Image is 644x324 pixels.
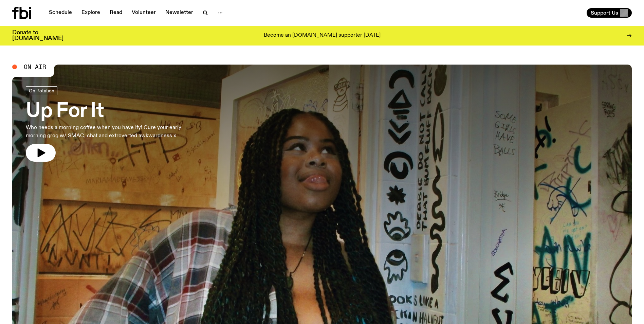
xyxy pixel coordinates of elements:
a: Volunteer [128,8,160,18]
a: Schedule [45,8,76,18]
span: On Rotation [29,88,54,93]
a: Newsletter [161,8,197,18]
a: On Rotation [26,86,57,95]
p: Become an [DOMAIN_NAME] supporter [DATE] [264,33,381,39]
a: Read [106,8,126,18]
button: Support Us [587,8,632,18]
a: Up For ItWho needs a morning coffee when you have Ify! Cure your early morning grog w/ SMAC, chat... [26,86,200,162]
p: Who needs a morning coffee when you have Ify! Cure your early morning grog w/ SMAC, chat and extr... [26,124,200,140]
h3: Donate to [DOMAIN_NAME] [12,30,63,41]
span: Support Us [591,10,618,16]
h3: Up For It [26,102,200,121]
span: On Air [24,64,46,70]
a: Explore [77,8,104,18]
